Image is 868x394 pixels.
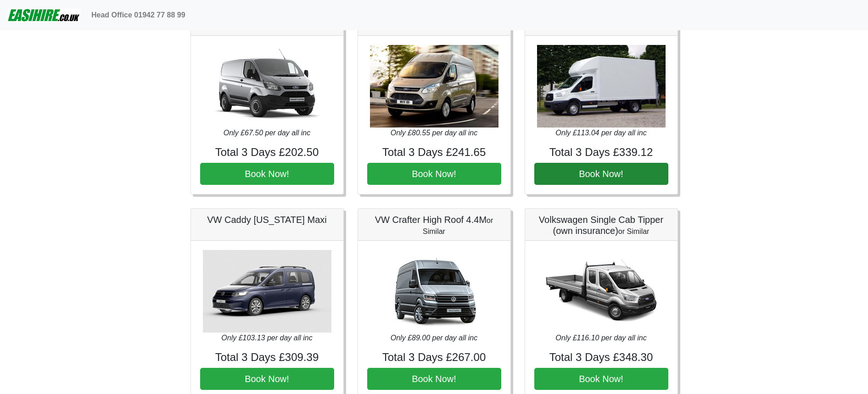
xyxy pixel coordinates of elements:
[534,146,668,159] h4: Total 3 Days £339.12
[618,228,650,235] small: or Similar
[367,214,501,236] h5: VW Crafter High Roof 4.4M
[367,146,501,159] h4: Total 3 Days £241.65
[367,368,501,390] button: Book Now!
[370,250,498,333] img: VW Crafter High Roof 4.4M
[200,351,334,364] h4: Total 3 Days £309.39
[555,129,646,137] i: Only £113.04 per day all inc
[537,45,666,128] img: Volkswagen Crafter Luton
[423,216,493,235] small: or Similar
[91,11,185,19] b: Head Office 01942 77 88 99
[391,129,477,137] i: Only £80.55 per day all inc
[203,45,331,128] img: Volkswagen Transporter
[367,351,501,364] h4: Total 3 Days £267.00
[534,163,668,185] button: Book Now!
[221,334,312,342] i: Only £103.13 per day all inc
[534,351,668,364] h4: Total 3 Days £348.30
[555,334,646,342] i: Only £116.10 per day all inc
[200,146,334,159] h4: Total 3 Days £202.50
[370,45,498,128] img: Volkswagen Crafter LWB
[203,250,331,333] img: VW Caddy California Maxi
[200,214,334,225] h5: VW Caddy [US_STATE] Maxi
[7,6,80,24] img: easihire_logo_small.png
[391,334,477,342] i: Only £89.00 per day all inc
[224,129,310,137] i: Only £67.50 per day all inc
[534,214,668,236] h5: Volkswagen Single Cab Tipper (own insurance)
[537,250,666,333] img: Volkswagen Single Cab Tipper (own insurance)
[200,368,334,390] button: Book Now!
[88,6,189,24] a: Head Office 01942 77 88 99
[200,163,334,185] button: Book Now!
[367,163,501,185] button: Book Now!
[534,368,668,390] button: Book Now!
